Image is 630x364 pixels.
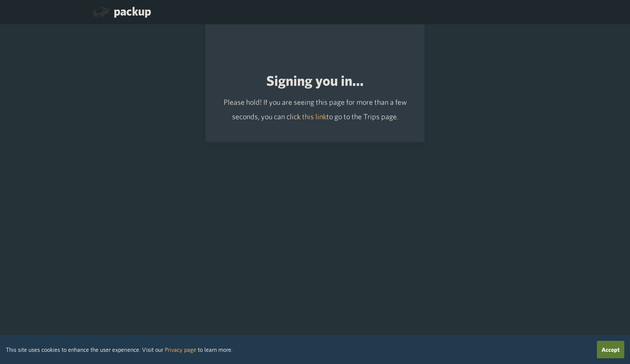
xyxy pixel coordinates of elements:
small: This site uses cookies to enhance the user experience. Visit our to learn more. [6,346,232,353]
h1: Signing you in... [266,73,364,89]
a: packup [93,5,151,20]
p: Please hold! If you are seeing this page for more than a few seconds, you can click to go to the ... [218,95,412,124]
a: this link [302,112,326,121]
button: Accept cookies [597,341,624,358]
a: Privacy page [165,346,196,353]
span: packup [114,4,151,18]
